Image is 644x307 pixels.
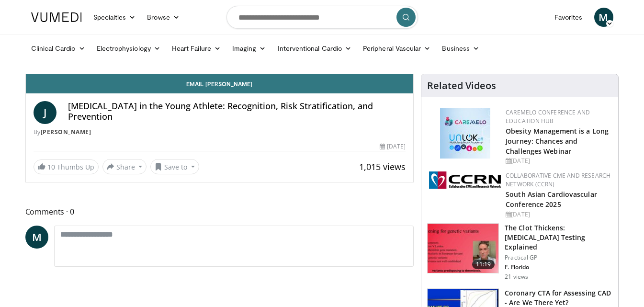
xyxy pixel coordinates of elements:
div: By [34,128,406,136]
a: Specialties [88,8,142,27]
img: 45df64a9-a6de-482c-8a90-ada250f7980c.png.150x105_q85_autocrop_double_scale_upscale_version-0.2.jpg [440,108,490,159]
button: Share [102,159,147,174]
a: Email [PERSON_NAME] [26,74,414,93]
a: Imaging [226,39,272,58]
a: M [594,8,613,27]
p: 21 views [505,273,528,281]
div: [DATE] [506,210,610,219]
div: [DATE] [380,142,406,151]
a: Peripheral Vascular [357,39,436,58]
a: Obesity Management is a Long Journey: Chances and Challenges Webinar [506,126,609,156]
img: a04ee3ba-8487-4636-b0fb-5e8d268f3737.png.150x105_q85_autocrop_double_scale_upscale_version-0.2.png [429,171,501,189]
a: South Asian Cardiovascular Conference 2025 [506,190,597,209]
h4: [MEDICAL_DATA] in the Young Athlete: Recognition, Risk Stratification, and Prevention [68,101,406,122]
a: Interventional Cardio [272,39,358,58]
a: Electrophysiology [91,39,166,58]
a: Clinical Cardio [25,39,91,58]
a: J [34,101,56,124]
span: 11:19 [472,260,495,269]
span: 1,015 views [359,161,406,172]
a: Business [436,39,485,58]
p: F. Florido [505,263,612,271]
h4: Related Videos [427,80,496,91]
div: [DATE] [506,157,610,165]
a: Browse [141,8,185,27]
a: CaReMeLO Conference and Education Hub [506,108,590,125]
span: Comments 0 [25,205,414,218]
a: 10 Thumbs Up [34,159,99,174]
img: 7b0db7e1-b310-4414-a1d3-dac447dbe739.150x105_q85_crop-smart_upscale.jpg [428,224,498,273]
a: [PERSON_NAME] [41,128,91,136]
a: Favorites [549,8,588,27]
h3: The Clot Thickens: [MEDICAL_DATA] Testing Explained [505,223,612,252]
a: M [25,226,48,249]
button: Save to [150,159,199,174]
a: Heart Failure [166,39,226,58]
p: Practical GP [505,254,612,262]
a: 11:19 The Clot Thickens: [MEDICAL_DATA] Testing Explained Practical GP F. Florido 21 views [427,223,612,281]
span: 10 [47,162,55,171]
a: Collaborative CME and Research Network (CCRN) [506,171,610,188]
input: Search topics, interventions [226,6,418,29]
img: VuMedi Logo [31,12,82,22]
